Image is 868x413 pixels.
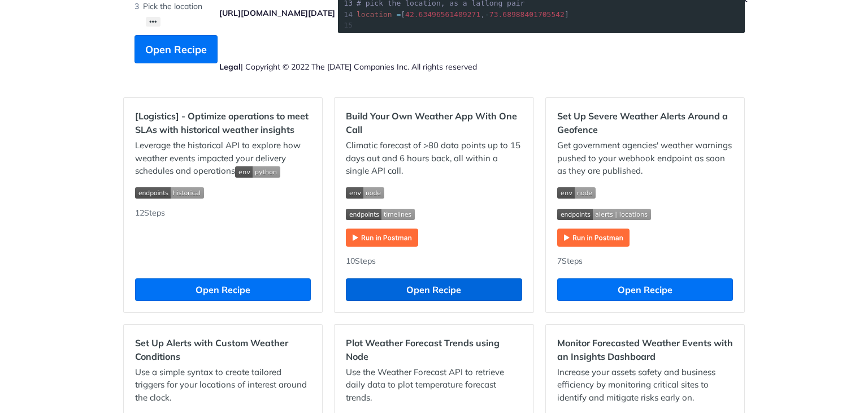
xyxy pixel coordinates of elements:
[557,209,651,220] img: endpoint
[557,109,733,136] h2: Set Up Severe Weather Alerts Around a Geofence
[346,255,522,267] div: 10 Steps
[557,229,630,247] img: Run in Postman
[235,165,280,176] span: Expand image
[346,109,522,136] h2: Build Your Own Weather App With One Call
[346,209,415,220] img: endpoint
[557,278,733,301] button: Open Recipe
[346,187,384,199] img: env
[557,336,733,363] h2: Monitor Forecasted Weather Events with an Insights Dashboard
[557,186,733,199] span: Expand image
[135,278,311,301] button: Open Recipe
[346,186,522,199] span: Expand image
[557,187,596,199] img: env
[346,336,522,363] h2: Plot Weather Forecast Trends using Node
[346,207,522,220] span: Expand image
[557,255,733,267] div: 7 Steps
[557,207,733,220] span: Expand image
[557,366,733,405] p: Increase your assets safety and business efficiency by monitoring critical sites to identify and ...
[146,17,160,27] button: •••
[135,187,204,199] img: endpoint
[346,139,522,178] p: Climatic forecast of >80 data points up to 15 days out and 6 hours back, all within a single API ...
[135,207,311,267] div: 12 Steps
[346,231,418,242] a: Expand image
[135,109,311,136] h2: [Logistics] - Optimize operations to meet SLAs with historical weather insights
[135,336,311,363] h2: Set Up Alerts with Custom Weather Conditions
[135,366,311,405] p: Use a simple syntax to create tailored triggers for your locations of interest around the clock.
[235,166,280,178] img: env
[346,366,522,405] p: Use the Weather Forecast API to retrieve daily data to plot temperature forecast trends.
[557,139,733,178] p: Get government agencies' weather warnings pushed to your webhook endpoint as soon as they are pub...
[135,139,311,178] p: Leverage the historical API to explore how weather events impacted your delivery schedules and op...
[135,186,311,199] span: Expand image
[346,278,522,301] button: Open Recipe
[557,231,630,242] a: Expand image
[134,35,218,63] button: Open Recipe
[346,229,418,247] img: Run in Postman
[145,42,207,57] span: Open Recipe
